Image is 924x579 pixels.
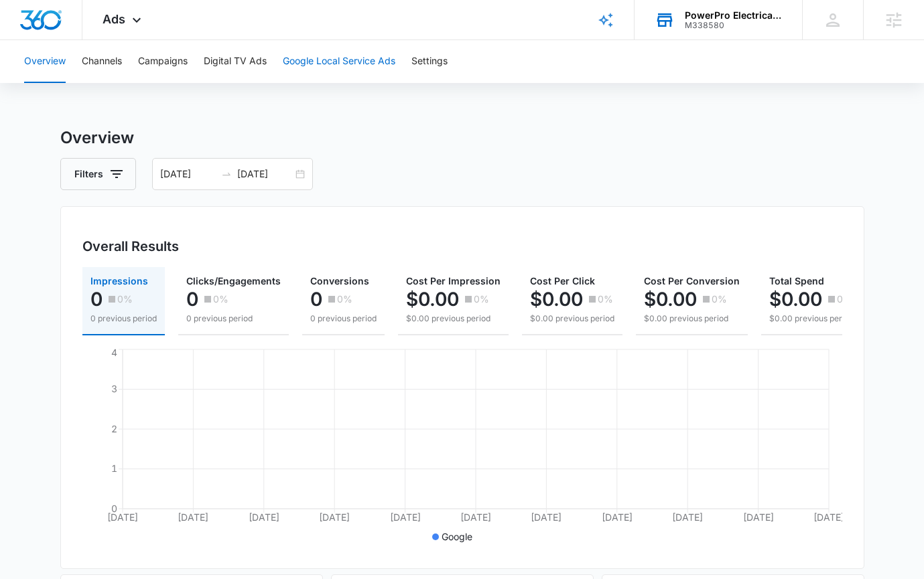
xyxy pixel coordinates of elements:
img: website_grey.svg [21,35,32,46]
p: 0% [474,295,489,304]
p: 0 previous period [310,313,377,325]
button: Settings [411,40,448,83]
div: v 4.0.25 [38,21,66,32]
button: Google Local Service Ads [283,40,395,83]
span: to [221,169,232,179]
p: 0% [837,295,852,304]
p: $0.00 [769,288,822,310]
span: Cost Per Click [530,275,595,286]
tspan: [DATE] [813,511,844,523]
p: 0% [213,295,228,304]
p: $0.00 previous period [530,313,614,325]
tspan: 2 [111,423,117,434]
p: 0 previous period [90,313,157,325]
span: Conversions [310,275,369,286]
button: Filters [60,158,136,190]
h3: Overall Results [82,236,179,256]
img: tab_keywords_by_traffic_grey.svg [133,78,144,88]
tspan: [DATE] [672,511,703,523]
div: Keywords by Traffic [148,79,226,88]
p: 0 [186,288,198,310]
div: Domain Overview [51,79,120,88]
p: 0 [310,288,322,310]
button: Overview [24,40,66,83]
div: Domain: [DOMAIN_NAME] [35,35,147,46]
input: Start date [160,167,216,181]
p: $0.00 previous period [769,313,854,325]
button: Digital TV Ads [204,40,267,83]
span: Ads [103,12,125,26]
span: Total Spend [769,275,824,286]
tspan: 3 [111,383,117,394]
tspan: [DATE] [248,511,279,523]
p: Google [442,529,472,544]
img: tab_domain_overview_orange.svg [36,78,47,88]
p: $0.00 [530,288,583,310]
tspan: [DATE] [319,511,350,523]
input: End date [237,167,293,181]
p: 0% [712,295,727,304]
p: $0.00 previous period [644,313,740,325]
span: Cost Per Impression [406,275,501,286]
button: Campaigns [138,40,188,83]
tspan: [DATE] [531,511,562,523]
div: account name [685,10,783,21]
p: 0% [117,295,133,304]
img: logo_orange.svg [21,21,32,32]
p: 0 previous period [186,313,281,325]
p: 0% [337,295,352,304]
tspan: [DATE] [178,511,208,523]
button: Channels [82,40,122,83]
tspan: [DATE] [389,511,420,523]
div: account id [685,21,783,30]
p: $0.00 [406,288,459,310]
p: $0.00 [644,288,697,310]
tspan: [DATE] [601,511,632,523]
h3: Overview [60,126,864,150]
span: Clicks/Engagements [186,275,281,286]
span: swap-right [221,169,232,179]
span: Impressions [90,275,148,286]
p: 0 [90,288,103,310]
p: 0% [598,295,613,304]
tspan: [DATE] [107,511,138,523]
tspan: 0 [111,503,117,514]
tspan: [DATE] [460,511,491,523]
tspan: 1 [111,463,117,474]
tspan: 4 [111,347,117,358]
span: Cost Per Conversion [644,275,740,286]
tspan: [DATE] [742,511,773,523]
p: $0.00 previous period [406,313,501,325]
